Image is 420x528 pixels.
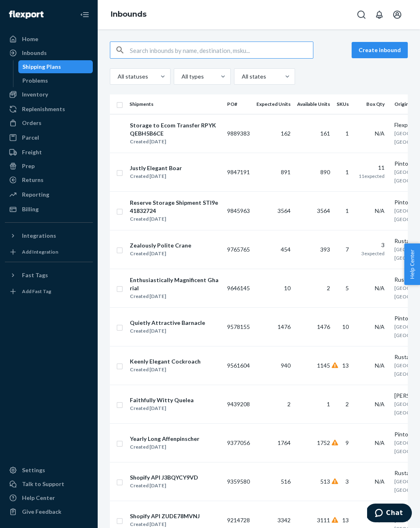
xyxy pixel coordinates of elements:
[224,191,253,230] td: 9845963
[22,105,65,113] div: Replenishments
[5,505,93,518] button: Give Feedback
[375,285,385,291] span: N/A
[320,169,330,175] span: 890
[284,285,291,291] span: 10
[22,119,42,127] div: Orders
[104,3,153,26] ol: breadcrumbs
[130,121,220,138] div: Storage to Ecom Transfer RPYKQEBH5B6CE
[5,269,93,282] button: Fast Tags
[327,285,330,291] span: 2
[22,288,51,295] div: Add Fast Tag
[361,250,385,256] span: 3 expected
[346,401,349,408] span: 2
[375,207,385,214] span: N/A
[130,138,220,146] div: Created [DATE]
[18,74,93,87] a: Problems
[77,7,93,23] button: Close Navigation
[294,94,333,114] th: Available Units
[130,404,194,412] div: Created [DATE]
[130,512,200,520] div: Shopify API ZUDE78MVNJ
[5,203,93,216] a: Billing
[22,508,61,516] div: Give Feedback
[317,323,330,330] span: 1476
[130,435,199,443] div: Yearly Long Affenpinscher
[287,401,291,408] span: 2
[22,148,42,156] div: Freight
[130,250,191,258] div: Created [DATE]
[22,63,61,71] div: Shipping Plans
[346,130,349,137] span: 1
[333,94,355,114] th: SKUs
[346,169,349,175] span: 1
[327,401,330,408] span: 1
[22,176,44,184] div: Returns
[130,42,313,58] input: Search inbounds by name, destination, msku...
[130,396,194,404] div: Faithfully Witty Quelea
[346,439,349,446] span: 9
[5,464,93,477] a: Settings
[18,60,93,73] a: Shipping Plans
[371,7,387,23] button: Open notifications
[126,94,224,114] th: Shipments
[224,114,253,153] td: 9889383
[22,466,45,474] div: Settings
[130,164,182,172] div: Justly Elegant Boar
[130,215,220,223] div: Created [DATE]
[224,269,253,307] td: 9646145
[281,246,291,253] span: 454
[130,327,205,335] div: Created [DATE]
[281,362,291,369] span: 940
[130,276,220,292] div: Enthusiastically Magnificent Gharial
[375,439,385,446] span: N/A
[224,307,253,346] td: 9578155
[22,134,39,142] div: Parcel
[22,49,47,57] div: Inbounds
[5,131,93,144] a: Parcel
[5,146,93,159] a: Freight
[117,72,118,81] input: All statuses
[22,232,56,240] div: Integrations
[320,478,330,485] span: 513
[130,172,182,180] div: Created [DATE]
[346,478,349,485] span: 3
[320,130,330,137] span: 161
[22,35,38,43] div: Home
[22,162,35,170] div: Prep
[320,246,330,253] span: 393
[22,205,39,213] div: Billing
[130,482,198,490] div: Created [DATE]
[111,10,147,19] a: Inbounds
[346,285,349,291] span: 5
[130,319,205,327] div: Quietly Attractive Barnacle
[130,443,199,451] div: Created [DATE]
[353,7,370,23] button: Open Search Box
[375,130,385,137] span: N/A
[317,362,330,369] span: 1145
[5,160,93,173] a: Prep
[281,169,291,175] span: 891
[317,517,330,524] span: 3111
[181,72,182,81] input: All types
[342,362,349,369] span: 13
[5,188,93,201] a: Reporting
[22,191,49,199] div: Reporting
[130,357,201,366] div: Keenly Elegant Cockroach
[281,478,291,485] span: 516
[22,90,48,99] div: Inventory
[253,94,294,114] th: Expected Units
[130,241,191,250] div: Zealously Polite Crane
[5,33,93,46] a: Home
[5,245,93,259] a: Add Integration
[389,7,405,23] button: Open account menu
[359,164,385,172] div: 11
[224,462,253,501] td: 9359580
[317,207,330,214] span: 3564
[5,229,93,242] button: Integrations
[404,243,420,285] button: Help Center
[22,480,64,488] div: Talk to Support
[359,241,385,249] div: 3
[342,517,349,524] span: 13
[5,46,93,59] a: Inbounds
[241,72,242,81] input: All states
